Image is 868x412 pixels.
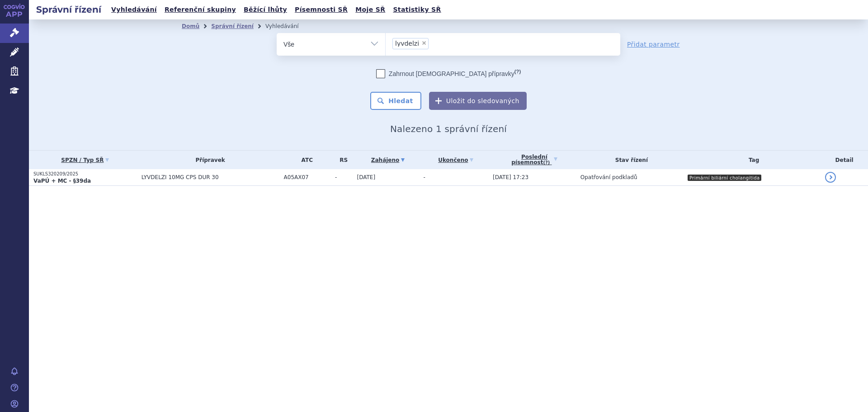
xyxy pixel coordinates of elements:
[688,175,761,181] i: Primární biliární cholangitida
[279,151,330,169] th: ATC
[353,4,388,16] a: Moje SŘ
[580,174,637,180] span: Opatřování podkladů
[29,3,108,16] h2: Správní řízení
[335,174,353,180] span: -
[390,123,507,134] span: Nalezeno 1 správní řízení
[429,92,527,110] button: Uložit do sledovaných
[825,172,836,183] a: detail
[33,178,91,184] strong: VaPÚ + MC - §39da
[431,38,436,49] input: lyvdelzi
[142,174,279,180] span: LYVDELZI 10MG CPS DUR 30
[137,151,279,169] th: Přípravek
[514,69,521,75] abbr: (?)
[421,40,427,46] span: ×
[357,174,376,180] span: [DATE]
[265,19,311,33] li: Vyhledávání
[33,171,137,177] p: SUKLS320209/2025
[683,151,821,169] th: Tag
[211,23,254,29] a: Správní řízení
[330,151,353,169] th: RS
[292,4,350,16] a: Písemnosti SŘ
[376,69,521,78] label: Zahrnout [DEMOGRAPHIC_DATA] přípravky
[543,160,550,166] abbr: (?)
[424,154,489,166] a: Ukončeno
[108,4,160,16] a: Vyhledávání
[241,4,290,16] a: Běžící lhůty
[33,154,137,166] a: SPZN / Typ SŘ
[182,23,199,29] a: Domů
[627,40,680,49] a: Přidat parametr
[576,151,683,169] th: Stav řízení
[390,4,443,16] a: Statistiky SŘ
[162,4,239,16] a: Referenční skupiny
[284,174,330,180] span: A05AX07
[357,154,419,166] a: Zahájeno
[424,174,425,180] span: -
[493,174,528,180] span: [DATE] 17:23
[370,92,421,110] button: Hledat
[395,40,419,47] span: lyvdelzi
[821,151,868,169] th: Detail
[493,151,576,169] a: Poslednípísemnost(?)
